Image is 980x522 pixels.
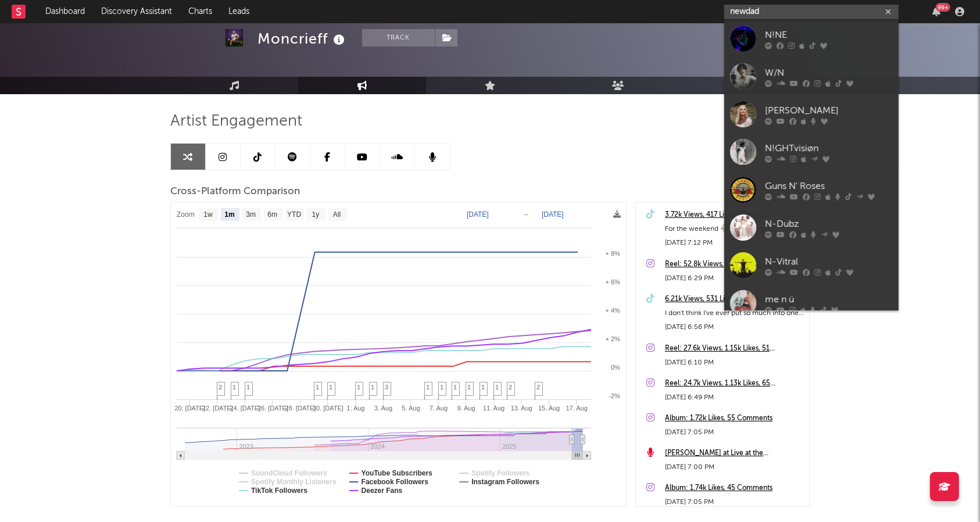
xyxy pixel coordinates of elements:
span: 1 [316,384,319,391]
a: Reel: 52.8k Views, 1.54k Likes, 52 Comments [665,258,803,271]
text: 7. Aug [430,405,448,412]
text: 6m [267,211,277,219]
input: Search for artists [724,5,899,19]
text: → [522,210,529,219]
div: [DATE] 7:12 PM [665,236,803,250]
span: 3 [385,384,388,391]
div: N-Vitral [765,255,893,269]
text: YouTube Subscribers [362,469,433,477]
a: Guns N' Roses [724,171,899,209]
a: W/N [724,58,899,95]
text: 13. Aug [511,405,532,412]
div: Moncrieff [257,29,348,48]
div: [PERSON_NAME] [765,103,893,117]
text: 24. [DATE] [230,405,260,412]
text: 15. Aug [538,405,560,412]
text: 22. [DATE] [202,405,233,412]
a: [PERSON_NAME] at Live at the [GEOGRAPHIC_DATA] ([DATE]) [665,446,803,460]
div: [DATE] 7:00 PM [665,460,803,474]
text: 0% [611,364,620,371]
text: 9. Aug [457,405,475,412]
div: Guns N' Roses [765,179,893,193]
div: N-Dubz [765,217,893,231]
text: 5. Aug [402,405,420,412]
button: Track [362,29,435,47]
text: Deezer Fans [362,487,403,495]
text: + 8% [606,250,621,257]
text: 1m [224,211,234,219]
span: 1 [371,384,374,391]
text: -2% [609,392,620,399]
text: 17. Aug [566,405,588,412]
text: 1y [312,211,320,219]
a: 6.21k Views, 531 Likes, 28 Shares [665,292,803,306]
text: 1. Aug [346,405,364,412]
div: [DATE] 6:56 PM [665,320,803,334]
span: 1 [357,384,360,391]
text: + 4% [606,307,621,314]
a: 3.72k Views, 417 Likes, 8 Shares [665,208,803,222]
span: 1 [467,384,471,391]
text: 20. [DATE] [174,405,205,412]
a: Album: 1.74k Likes, 45 Comments [665,481,803,495]
span: 1 [233,384,236,391]
a: me n ü [724,284,899,322]
text: 26. [DATE] [257,405,288,412]
span: 1 [246,384,250,391]
text: 11. Aug [483,405,505,412]
text: Instagram Followers [471,478,539,486]
text: TikTok Followers [251,487,307,495]
div: W/N [765,66,893,80]
div: [DATE] 7:05 PM [665,495,803,509]
span: 2 [537,384,540,391]
text: Spotify Followers [471,469,530,477]
text: [DATE] [542,210,564,219]
a: N-Vitral [724,246,899,284]
text: YTD [287,211,301,219]
a: Reel: 27.6k Views, 1.15k Likes, 51 Comments [665,342,803,356]
text: 28. [DATE] [285,405,316,412]
text: Facebook Followers [362,478,429,486]
div: N!GHTvisiøn [765,141,893,155]
text: SoundCloud Followers [251,469,327,477]
span: 1 [495,384,499,391]
div: me n ü [765,292,893,306]
a: N!GHTvisiøn [724,133,899,171]
a: Reel: 24.7k Views, 1.13k Likes, 65 Comments [665,377,803,391]
a: Album: 1.72k Likes, 55 Comments [665,412,803,426]
text: Zoom [177,211,195,219]
span: 2 [509,384,512,391]
text: [DATE] [467,210,489,219]
text: + 2% [606,335,621,342]
a: N-Dubz [724,209,899,246]
span: 1 [329,384,332,391]
span: 2 [219,384,222,391]
div: [DATE] 6:29 PM [665,271,803,285]
button: 99+ [932,7,940,16]
span: Artist Engagement [170,115,302,128]
span: 1 [440,384,443,391]
div: 99 + [936,3,950,12]
text: All [333,211,341,219]
div: I don't think I've ever put so much into one show before and I got every bit of it back and more.... [665,306,803,320]
text: 3. Aug [374,405,392,412]
div: N!NE [765,28,893,42]
text: Spotify Monthly Listeners [251,478,337,486]
div: [DATE] 6:10 PM [665,356,803,370]
span: 1 [481,384,485,391]
span: Cross-Platform Comparison [170,185,300,199]
text: 3m [246,211,256,219]
div: [DATE] 6:49 PM [665,391,803,405]
text: 30. [DATE] [313,405,344,412]
text: 1w [203,211,213,219]
div: [DATE] 7:05 PM [665,426,803,439]
span: 1 [453,384,457,391]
